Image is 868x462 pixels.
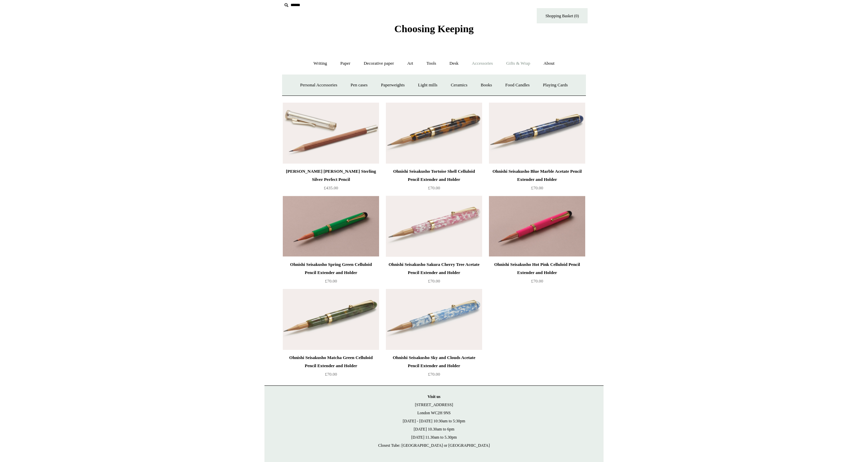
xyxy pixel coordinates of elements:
[283,167,379,195] a: [PERSON_NAME] [PERSON_NAME] Sterling Silver Perfect Pencil £435.00
[283,196,379,257] img: Ohnishi Seisakusho Spring Green Celluloid Pencil Extender and Holder
[284,354,377,370] div: Ohnishi Seisakusho Matcha Green Celluloid Pencil Extender and Holder
[489,196,585,257] a: Ohnishi Seisakusho Hot Pink Celluloid Pencil Extender and Holder Ohnishi Seisakusho Hot Pink Cell...
[386,103,482,164] img: Ohnishi Seisakusho Tortoise Shell Celluloid Pencil Extender and Holder
[344,76,374,94] a: Pen cases
[489,260,585,288] a: Ohnishi Seisakusho Hot Pink Celluloid Pencil Extender and Holder £70.00
[491,167,584,184] div: Ohnishi Seisakusho Blue Marble Acetate Pencil Extender and Holder
[308,55,333,72] a: Writing
[531,278,543,283] span: £70.00
[420,55,442,72] a: Tools
[537,55,561,72] a: About
[283,354,379,381] a: Ohnishi Seisakusho Matcha Green Celluloid Pencil Extender and Holder £70.00
[491,260,584,277] div: Ohnishi Seisakusho Hot Pink Celluloid Pencil Extender and Holder
[386,103,482,164] a: Ohnishi Seisakusho Tortoise Shell Celluloid Pencil Extender and Holder Ohnishi Seisakusho Tortois...
[386,289,482,350] a: Ohnishi Seisakusho Sky and Clouds Acetate Pencil Extender and Holder Ohnishi Seisakusho Sky and C...
[271,393,597,449] p: [STREET_ADDRESS] London WC2H 9NS [DATE] - [DATE] 10:30am to 5:30pm [DATE] 10.30am to 6pm [DATE] 1...
[283,196,379,257] a: Ohnishi Seisakusho Spring Green Celluloid Pencil Extender and Holder Ohnishi Seisakusho Spring Gr...
[388,167,480,184] div: Ohnishi Seisakusho Tortoise Shell Celluloid Pencil Extender and Holder
[386,354,482,381] a: Ohnishi Seisakusho Sky and Clouds Acetate Pencil Extender and Holder £70.00
[386,260,482,288] a: Ohnishi Seisakusho Sakura Cherry Tree Acetate Pencil Extender and Holder £70.00
[283,103,379,164] a: Graf Von Faber-Castell Sterling Silver Perfect Pencil Graf Von Faber-Castell Sterling Silver Perf...
[325,278,337,283] span: £70.00
[325,372,337,377] span: £70.00
[489,196,585,257] img: Ohnishi Seisakusho Hot Pink Celluloid Pencil Extender and Holder
[283,289,379,350] a: Ohnishi Seisakusho Matcha Green Celluloid Pencil Extender and Holder Ohnishi Seisakusho Matcha Gr...
[386,289,482,350] img: Ohnishi Seisakusho Sky and Clouds Acetate Pencil Extender and Holder
[489,103,585,164] img: Ohnishi Seisakusho Blue Marble Acetate Pencil Extender and Holder
[466,55,499,72] a: Accessories
[428,278,440,283] span: £70.00
[489,103,585,164] a: Ohnishi Seisakusho Blue Marble Acetate Pencil Extender and Holder Ohnishi Seisakusho Blue Marble ...
[475,76,498,94] a: Books
[334,55,357,72] a: Paper
[428,394,440,399] strong: Visit us
[499,76,536,94] a: Food Candles
[500,55,536,72] a: Gifts & Wrap
[388,354,480,370] div: Ohnishi Seisakusho Sky and Clouds Acetate Pencil Extender and Holder
[388,260,480,277] div: Ohnishi Seisakusho Sakura Cherry Tree Acetate Pencil Extender and Holder
[283,289,379,350] img: Ohnishi Seisakusho Matcha Green Celluloid Pencil Extender and Holder
[284,167,377,184] div: [PERSON_NAME] [PERSON_NAME] Sterling Silver Perfect Pencil
[428,372,440,377] span: £70.00
[294,76,343,94] a: Personal Accessories
[489,167,585,195] a: Ohnishi Seisakusho Blue Marble Acetate Pencil Extender and Holder £70.00
[375,76,411,94] a: Paperweights
[358,55,400,72] a: Decorative paper
[428,185,440,190] span: £70.00
[537,76,574,94] a: Playing Cards
[394,28,474,33] a: Choosing Keeping
[412,76,443,94] a: Light mills
[445,76,473,94] a: Ceramics
[284,260,377,277] div: Ohnishi Seisakusho Spring Green Celluloid Pencil Extender and Holder
[386,196,482,257] img: Ohnishi Seisakusho Sakura Cherry Tree Acetate Pencil Extender and Holder
[386,196,482,257] a: Ohnishi Seisakusho Sakura Cherry Tree Acetate Pencil Extender and Holder Ohnishi Seisakusho Sakur...
[537,8,588,23] a: Shopping Basket (0)
[401,55,419,72] a: Art
[386,167,482,195] a: Ohnishi Seisakusho Tortoise Shell Celluloid Pencil Extender and Holder £70.00
[324,185,338,190] span: £435.00
[394,23,474,34] span: Choosing Keeping
[283,103,379,164] img: Graf Von Faber-Castell Sterling Silver Perfect Pencil
[531,185,543,190] span: £70.00
[283,260,379,288] a: Ohnishi Seisakusho Spring Green Celluloid Pencil Extender and Holder £70.00
[443,55,465,72] a: Desk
